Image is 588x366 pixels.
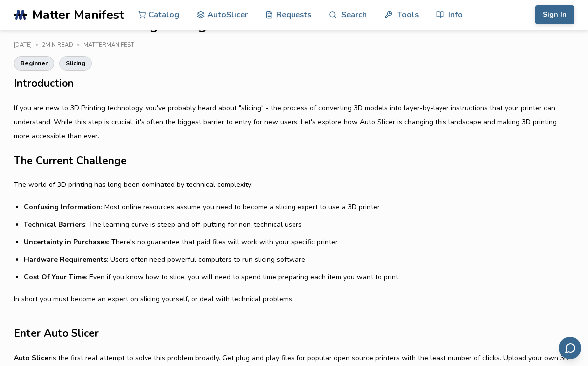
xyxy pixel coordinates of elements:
[14,326,574,341] h2: Enter Auto Slicer
[14,101,574,143] p: If you are new to 3D Printing technology, you've probably heard about "slicing" - the process of ...
[14,351,51,365] a: Auto Slicer
[24,237,108,247] strong: Uncertainty in Purchases
[24,202,101,212] strong: Confusing Information
[24,219,574,230] li: : The learning curve is steep and off-putting for non-technical users
[32,8,124,22] span: Matter Manifest
[14,178,574,192] p: The world of 3D printing has long been dominated by technical complexity:
[24,272,86,282] strong: Cost Of Your Time
[24,237,574,247] li: : There's no guarantee that paid files will work with your specific printer
[59,56,92,70] a: Slicing
[24,272,574,282] li: : Even if you know how to slice, you will need to spend time preparing each item you want to print.
[24,255,107,264] strong: Hardware Requirements
[14,56,54,70] a: Beginner
[24,254,574,265] li: : Users often need powerful computers to run slicing software
[14,292,574,306] p: In short you must become an expert on slicing yourself, or deal with technical problems.
[14,18,574,33] h1: Auto Slicer: Removing Slicing for 3D Printers
[24,202,574,212] li: : Most online resources assume you need to become a slicing expert to use a 3D printer
[14,76,574,91] h2: Introduction
[14,153,574,169] h2: The Current Challenge
[83,42,141,49] div: MatterManifest
[559,337,581,359] button: Send feedback via email
[42,42,83,49] div: 2 min read
[24,220,85,229] strong: Technical Barriers
[14,42,42,49] div: [DATE]
[535,5,574,24] button: Sign In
